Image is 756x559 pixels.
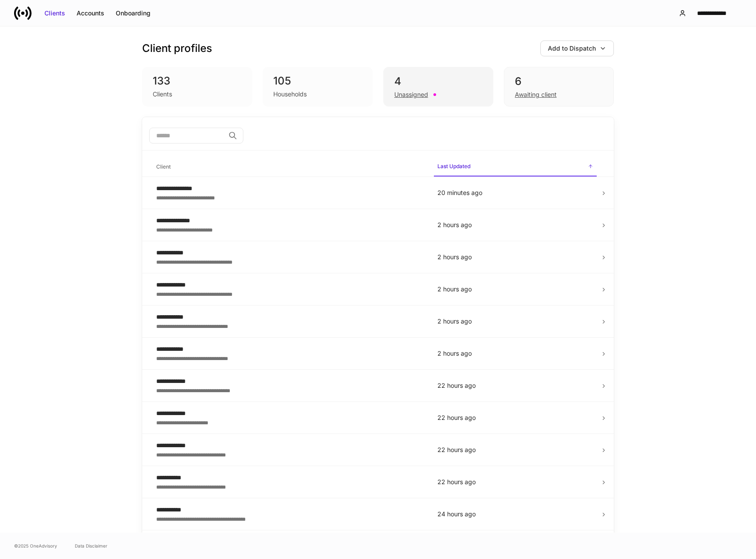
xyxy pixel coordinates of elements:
p: 22 hours ago [437,413,593,422]
div: 4Unassigned [383,67,493,107]
p: 2 hours ago [437,285,593,294]
div: Add to Dispatch [548,44,596,53]
a: Data Disclaimer [75,542,107,549]
button: Onboarding [110,6,156,20]
div: Accounts [77,9,104,18]
span: Last Updated [434,158,597,177]
div: Clients [44,9,65,18]
p: 22 hours ago [437,381,593,390]
span: © 2025 OneAdvisory [14,542,57,549]
div: 6Awaiting client [504,67,614,107]
div: Unassigned [394,90,428,99]
div: 6 [515,74,603,88]
div: 133 [153,74,242,88]
div: 4 [394,74,482,88]
p: 2 hours ago [437,221,593,229]
div: Households [273,90,307,99]
p: 24 hours ago [437,510,593,519]
h6: Last Updated [437,162,470,170]
button: Clients [39,6,71,20]
button: Add to Dispatch [540,40,614,56]
p: 20 minutes ago [437,188,593,197]
div: 105 [273,74,362,88]
p: 22 hours ago [437,478,593,486]
div: Onboarding [116,9,150,18]
span: Client [153,158,427,176]
p: 2 hours ago [437,349,593,358]
p: 22 hours ago [437,445,593,454]
div: Clients [153,90,172,99]
p: 2 hours ago [437,317,593,326]
p: 2 hours ago [437,253,593,261]
h6: Client [156,162,171,171]
button: Accounts [71,6,110,20]
div: Awaiting client [515,90,557,99]
h3: Client profiles [142,41,212,55]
